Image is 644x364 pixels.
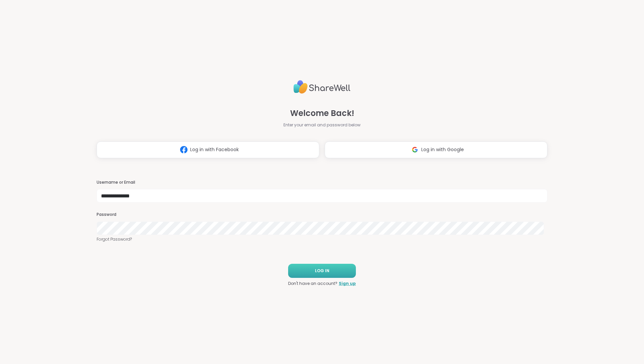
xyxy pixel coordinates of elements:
span: Log in with Facebook [190,146,239,153]
img: ShareWell Logomark [409,143,421,156]
h3: Password [97,212,547,218]
span: Don't have an account? [288,281,337,287]
button: LOG IN [288,264,356,278]
h3: Username or Email [97,180,547,185]
span: LOG IN [315,268,329,274]
button: Log in with Facebook [97,141,319,158]
button: Log in with Google [325,141,547,158]
a: Sign up [339,281,356,287]
span: Enter your email and password below [283,122,361,128]
span: Log in with Google [421,146,464,153]
span: Welcome Back! [290,107,354,119]
img: ShareWell Logo [293,77,351,97]
img: ShareWell Logomark [177,143,190,156]
a: Forgot Password? [97,236,547,242]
